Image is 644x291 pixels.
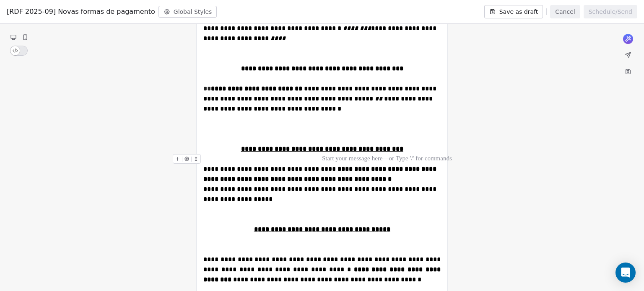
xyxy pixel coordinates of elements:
button: Schedule/Send [584,5,637,18]
div: Open Intercom Messenger [615,263,636,283]
button: Cancel [550,5,580,18]
span: [RDF 2025-09] Novas formas de pagamento [7,7,155,17]
button: Save as draft [484,5,543,18]
button: Global Styles [158,6,217,18]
